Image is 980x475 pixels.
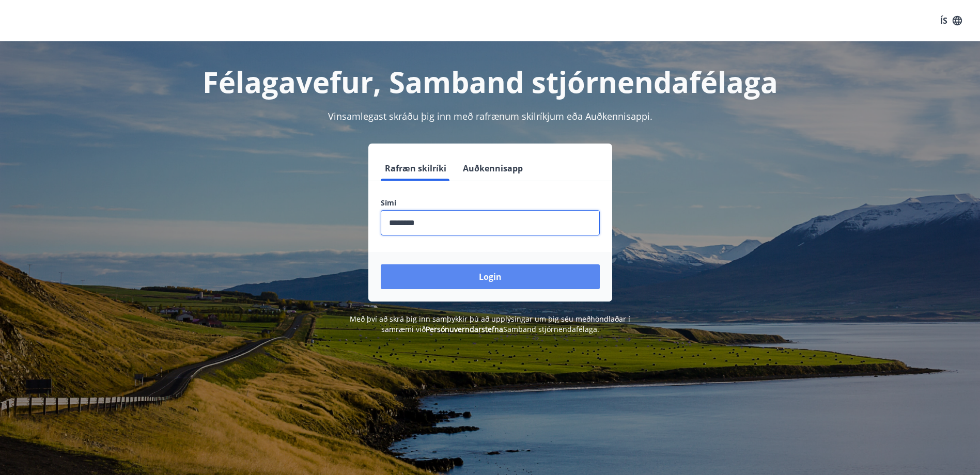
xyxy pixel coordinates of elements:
[131,62,850,101] h1: Félagavefur, Samband stjórnendafélaga
[328,110,652,122] span: Vinsamlegast skráðu þig inn með rafrænum skilríkjum eða Auðkennisappi.
[426,324,503,334] a: Persónuverndarstefna
[350,314,630,334] span: Með því að skrá þig inn samþykkir þú að upplýsingar um þig séu meðhöndlaðar í samræmi við Samband...
[381,156,450,181] button: Rafræn skilríki
[459,156,527,181] button: Auðkennisapp
[381,264,600,289] button: Login
[381,198,600,208] label: Sími
[935,11,968,30] button: ÍS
